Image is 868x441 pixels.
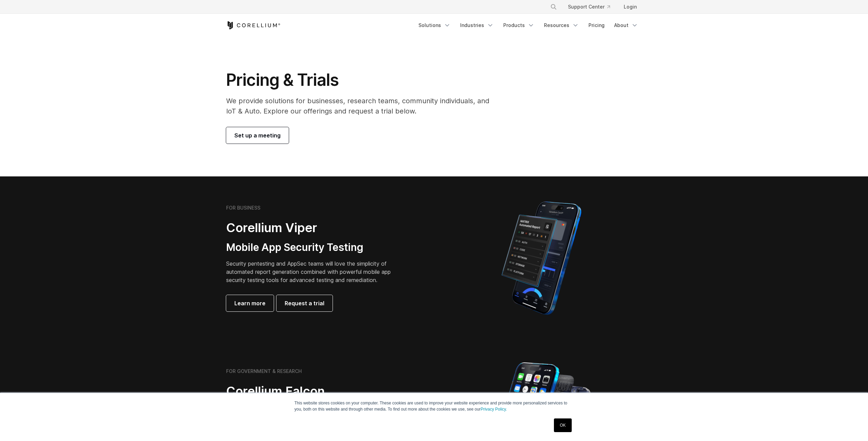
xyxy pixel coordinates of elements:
a: Support Center [562,1,616,13]
h2: Corellium Falcon [226,384,418,399]
a: Login [618,1,642,13]
a: Set up a meeting [226,127,289,144]
img: Corellium MATRIX automated report on iPhone showing app vulnerability test results across securit... [490,198,593,318]
div: Navigation Menu [542,1,642,13]
a: Request a trial [276,295,333,311]
a: Pricing [584,19,609,31]
a: Learn more [226,295,274,311]
a: About [610,19,642,31]
a: Privacy Policy. [481,407,507,412]
p: We provide solutions for businesses, research teams, community individuals, and IoT & Auto. Explo... [226,96,499,116]
span: Learn more [234,299,265,307]
a: Resources [540,19,583,31]
a: Products [499,19,539,31]
h6: FOR BUSINESS [226,205,260,211]
h1: Pricing & Trials [226,70,499,90]
h6: FOR GOVERNMENT & RESEARCH [226,368,302,374]
button: Search [547,1,560,13]
div: Navigation Menu [414,19,642,31]
h2: Corellium Viper [226,220,401,236]
span: Request a trial [285,299,324,307]
a: Corellium Home [226,21,281,29]
span: Set up a meeting [234,131,281,139]
a: Industries [456,19,498,31]
p: Security pentesting and AppSec teams will love the simplicity of automated report generation comb... [226,259,401,284]
p: This website stores cookies on your computer. These cookies are used to improve your website expe... [295,400,574,412]
h3: Mobile App Security Testing [226,241,401,254]
a: OK [554,418,571,432]
a: Solutions [414,19,455,31]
